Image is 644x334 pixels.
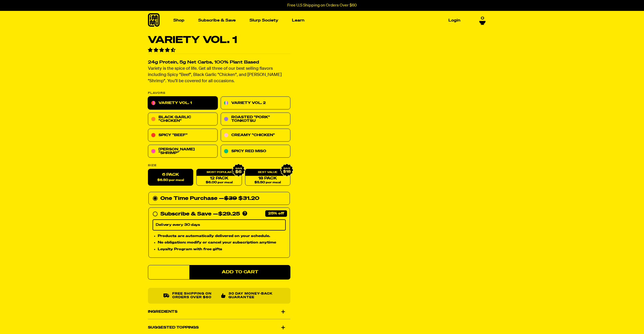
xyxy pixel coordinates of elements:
a: Learn [290,16,306,24]
span: $6.00 per meal [206,181,233,184]
a: 12 Pack$6.00 per meal [196,169,242,186]
span: $29.25 [218,212,240,217]
h2: 24g Protein, 5g Net Carbs, 100% Plant Based [148,60,290,65]
a: Variety Vol. 1 [148,97,218,110]
p: Free U.S Shipping on Orders Over $60 [287,3,357,8]
span: 0 [481,16,484,21]
div: One Time Purchase [153,194,286,203]
a: Spicy Red Miso [221,145,290,158]
a: Roasted "Pork" Tonkotsu [221,113,290,126]
p: Variety is the spice of life. Get all three of our best selling flavors including Spicy "Beef", B... [148,66,290,85]
span: $5.50 per meal [254,181,281,184]
a: [PERSON_NAME] "Shrimp" [148,145,218,158]
a: Creamy "Chicken" [221,129,290,142]
li: No obligation: modify or cancel your subscription anytime [158,240,286,246]
a: Shop [171,16,187,24]
p: Free shipping on orders over $60 [172,292,217,300]
li: Products are automatically delivered on your schedule. [158,233,286,239]
label: Size [148,164,290,167]
a: Slurp Society [247,16,280,24]
a: Black Garlic "Chicken" [148,113,218,126]
span: $31.20 [224,196,259,201]
a: 18 Pack$5.50 per meal [245,169,290,186]
button: Add to Cart [189,265,290,280]
select: Subscribe & Save —$29.25 Products are automatically delivered on your schedule. No obligation: mo... [153,220,286,231]
p: 30 Day Money-Back Guarantee [228,292,275,300]
nav: Main navigation [171,11,462,30]
div: Subscribe & Save [160,210,211,218]
label: 6 Pack [148,169,193,186]
a: Spicy "Beef" [148,129,218,142]
div: — [219,194,259,203]
a: Variety Vol. 2 [221,97,290,110]
p: Flavors [148,92,290,95]
a: Login [446,16,462,24]
h1: Variety Vol. 1 [148,35,290,45]
del: $39 [224,196,237,201]
li: Loyalty Program with free gifts [158,247,286,252]
span: Add to Cart [222,270,258,275]
div: Ingredients [148,304,290,319]
span: $6.50 per meal [157,179,184,182]
span: 4.55 stars [148,48,176,53]
a: Subscribe & Save [196,16,238,24]
a: 0 [479,16,486,25]
div: — [213,210,240,218]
